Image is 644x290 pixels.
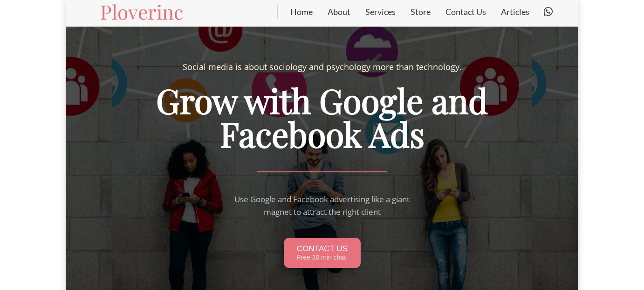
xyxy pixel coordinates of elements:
[284,238,361,268] a: CONTACT US Free 30 min chat
[156,78,488,156] span: Grow with Google and Facebook Ads
[297,244,348,254] span: CONTACT US
[297,254,348,262] span: Free 30 min chat
[183,61,462,72] span: Social media is about sociology and psychology more than technology.
[234,194,410,217] span: Use Google and Facebook advertising like a giant magnet to attract the right client
[100,2,183,21] a: Ploverinc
